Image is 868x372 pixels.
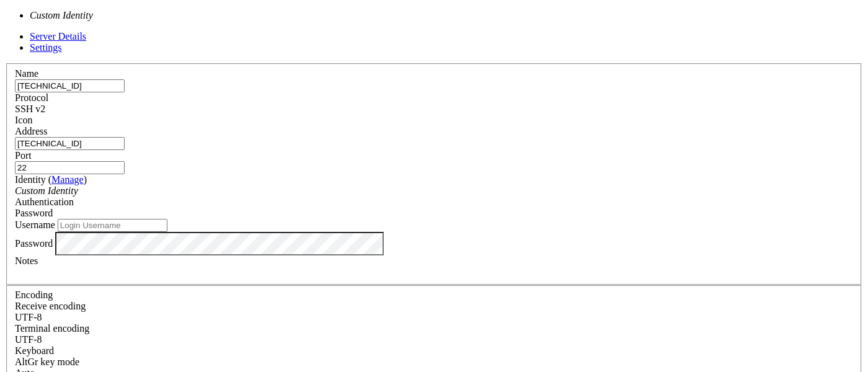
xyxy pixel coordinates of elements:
[15,312,853,323] div: UTF-8
[51,174,84,185] a: Manage
[15,197,74,207] label: Authentication
[15,104,853,115] div: SSH v2
[48,174,87,185] span: ( )
[15,150,32,161] label: Port
[15,68,38,79] label: Name
[30,42,62,53] a: Settings
[15,126,47,136] label: Address
[15,208,53,218] span: Password
[58,219,167,232] input: Login Username
[15,79,125,92] input: Server Name
[15,174,87,185] label: Identity
[15,137,125,150] input: Host Name or IP
[15,92,48,103] label: Protocol
[15,161,125,174] input: Port Number
[15,345,54,356] label: Keyboard
[15,185,78,196] i: Custom Identity
[15,312,42,322] span: UTF-8
[15,255,38,266] label: Notes
[15,323,89,334] label: The default terminal encoding. ISO-2022 enables character map translations (like graphics maps). ...
[15,115,32,125] label: Icon
[15,334,42,345] span: UTF-8
[15,208,853,219] div: Password
[15,185,853,197] div: Custom Identity
[15,356,79,367] label: Set the expected encoding for data received from the host. If the encodings do not match, visual ...
[15,290,53,300] label: Encoding
[30,10,93,20] i: Custom Identity
[15,237,53,248] label: Password
[15,219,55,230] label: Username
[15,334,853,345] div: UTF-8
[15,301,86,311] label: Set the expected encoding for data received from the host. If the encodings do not match, visual ...
[15,104,45,114] span: SSH v2
[30,31,86,42] a: Server Details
